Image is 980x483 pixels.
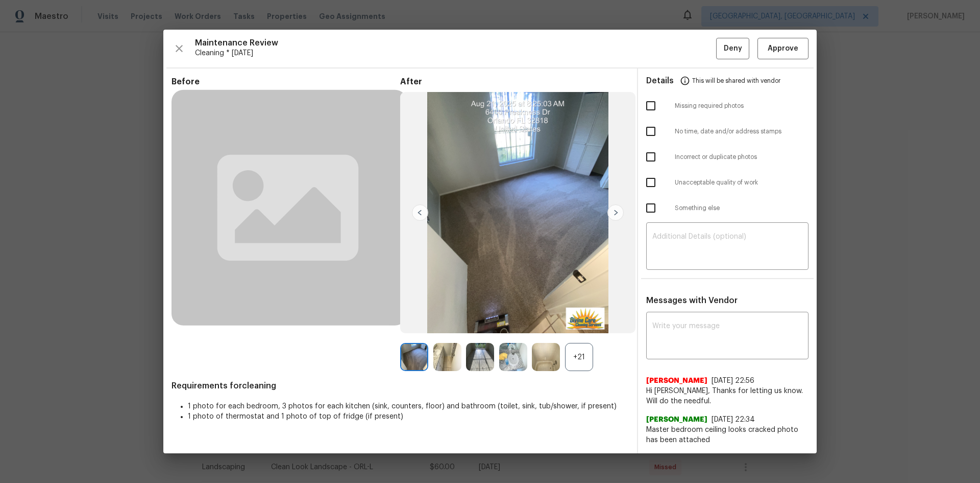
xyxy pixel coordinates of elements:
span: [PERSON_NAME] [646,376,707,386]
span: Unacceptable quality of work [675,178,808,187]
span: Details [646,68,674,93]
div: Missing required photos [638,93,817,119]
div: Unacceptable quality of work [638,170,817,195]
span: Incorrect or duplicate photos [675,153,808,162]
div: Something else [638,195,817,221]
span: Requirements for cleaning [171,381,629,391]
button: Deny [716,38,749,60]
button: Approve [757,38,808,60]
span: Cleaning * [DATE] [195,48,716,58]
span: Approve [768,42,798,55]
span: Missing required photos [675,102,808,110]
span: After [400,77,629,87]
span: Maintenance Review [195,38,716,48]
img: left-chevron-button-url [412,204,428,221]
span: Deny [724,42,742,55]
span: [DATE] 22:34 [712,416,755,423]
div: +21 [565,343,593,371]
span: Before [171,77,400,87]
div: Incorrect or duplicate photos [638,144,817,170]
span: This will be shared with vendor [692,68,780,93]
span: No time, date and/or address stamps [675,127,808,136]
span: Something else [675,204,808,213]
img: right-chevron-button-url [607,204,624,221]
span: Hi [PERSON_NAME], Thanks for letting us know. Will do the needful. [646,386,808,406]
div: No time, date and/or address stamps [638,119,817,144]
span: Messages with Vendor [646,296,738,305]
li: 1 photo of thermostat and 1 photo of top of fridge (if present) [188,411,629,422]
span: [DATE] 22:56 [712,377,754,384]
span: [PERSON_NAME] [646,415,707,425]
span: Master bedroom ceiling looks cracked photo has been attached [646,425,808,445]
li: 1 photo for each bedroom, 3 photos for each kitchen (sink, counters, floor) and bathroom (toilet,... [188,401,629,411]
